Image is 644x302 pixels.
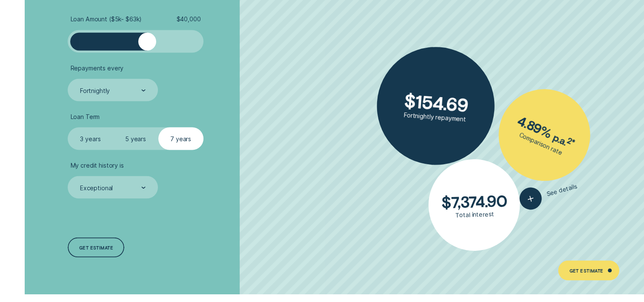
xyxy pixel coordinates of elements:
[71,161,124,169] span: My credit history is
[71,64,124,72] span: Repayments every
[518,175,580,212] button: See details
[113,127,158,150] label: 5 years
[80,87,110,94] div: Fortnightly
[68,127,113,150] label: 3 years
[71,15,142,23] span: Loan Amount ( $5k - $63k )
[546,182,578,197] span: See details
[80,184,113,192] div: Exceptional
[176,15,200,23] span: $ 40,000
[71,113,100,120] span: Loan Term
[558,260,619,281] a: Get Estimate
[68,237,124,258] a: Get estimate
[158,127,203,150] label: 7 years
